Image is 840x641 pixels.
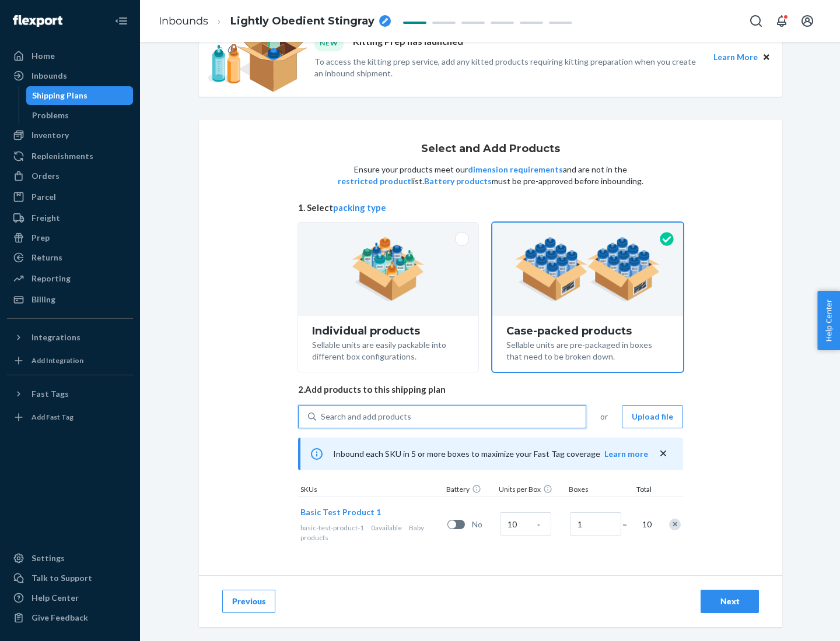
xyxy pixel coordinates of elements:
[7,351,133,370] a: Add Integration
[7,188,133,206] a: Parcel
[32,592,79,604] div: Help Center
[760,51,773,64] button: Close
[32,355,83,365] div: Add Integration
[32,294,55,305] div: Billing
[337,164,645,187] p: Ensure your products meet our and are not in the list. must be pre-approved before inbounding.
[352,237,425,301] img: individual-pack.facf35554cb0f1810c75b2bd6df2d64e.png
[32,50,55,62] div: Home
[32,612,88,624] div: Give Feedback
[506,325,669,337] div: Case-packed products
[32,212,60,224] div: Freight
[26,106,134,125] a: Problems
[506,337,669,362] div: Sellable units are pre-packaged in boxes that need to be broken down.
[300,523,364,532] span: basic-test-product-1
[500,512,551,536] input: Case Quantity
[472,519,495,530] span: No
[7,290,133,309] a: Billing
[32,129,69,141] div: Inventory
[744,9,768,33] button: Open Search Box
[796,9,819,33] button: Open account menu
[371,523,402,532] span: 0 available
[7,385,133,403] button: Fast Tags
[7,147,133,165] a: Replenishments
[353,35,463,51] p: Kitting Prep has launched
[32,150,93,162] div: Replenishments
[13,15,62,27] img: Flexport logo
[600,411,608,422] span: or
[314,35,344,51] div: NEW
[312,325,464,337] div: Individual products
[32,70,67,82] div: Inbounds
[32,252,62,263] div: Returns
[230,14,374,29] span: Lightly Obedient Stingray
[32,273,71,284] div: Reporting
[7,167,133,185] a: Orders
[298,438,683,470] div: Inbound each SKU in 5 or more boxes to maximize your Fast Tag coverage
[32,170,60,182] div: Orders
[32,332,80,343] div: Integrations
[770,9,793,33] button: Open notifications
[298,202,683,214] span: 1. Select
[338,175,411,187] button: restricted product
[321,411,411,422] div: Search and add products
[314,56,703,79] p: To access the kitting prep service, add any kitted products requiring kitting preparation when yo...
[300,507,381,517] span: Basic Test Product 1
[515,237,660,301] img: case-pack.59cecea509d18c883b923b81aeac6d0b.png
[7,209,133,227] a: Freight
[496,484,566,496] div: Units per Box
[300,506,381,518] button: Basic Test Product 1
[7,408,133,427] a: Add Fast Tag
[149,4,400,38] ol: breadcrumbs
[701,590,759,613] button: Next
[7,269,133,288] a: Reporting
[7,66,133,85] a: Inbounds
[640,519,652,530] span: 10
[566,484,625,496] div: Boxes
[312,337,464,362] div: Sellable units are easily packable into different box configurations.
[26,86,134,105] a: Shipping Plans
[32,388,69,400] div: Fast Tags
[444,484,496,496] div: Battery
[625,484,654,496] div: Total
[817,291,840,350] button: Help Center
[604,448,648,460] button: Learn more
[7,569,133,587] a: Talk to Support
[298,383,683,396] span: 2. Add products to this shipping plan
[32,552,65,564] div: Settings
[710,596,749,607] div: Next
[159,15,208,27] a: Inbounds
[300,523,443,543] div: Baby products
[570,512,621,536] input: Number of boxes
[669,519,681,530] div: Remove Item
[7,328,133,347] button: Integrations
[713,51,758,64] button: Learn More
[32,412,73,422] div: Add Fast Tag
[32,232,50,244] div: Prep
[32,572,92,584] div: Talk to Support
[622,519,634,530] span: =
[657,448,669,460] button: close
[7,228,133,247] a: Prep
[622,405,683,428] button: Upload file
[468,164,563,175] button: dimension requirements
[333,202,386,214] button: packing type
[298,484,444,496] div: SKUs
[32,191,56,203] div: Parcel
[32,110,69,121] div: Problems
[32,90,87,101] div: Shipping Plans
[421,143,560,155] h1: Select and Add Products
[7,608,133,627] button: Give Feedback
[7,549,133,568] a: Settings
[222,590,275,613] button: Previous
[110,9,133,33] button: Close Navigation
[7,589,133,607] a: Help Center
[7,126,133,145] a: Inventory
[7,248,133,267] a: Returns
[7,47,133,65] a: Home
[424,175,492,187] button: Battery products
